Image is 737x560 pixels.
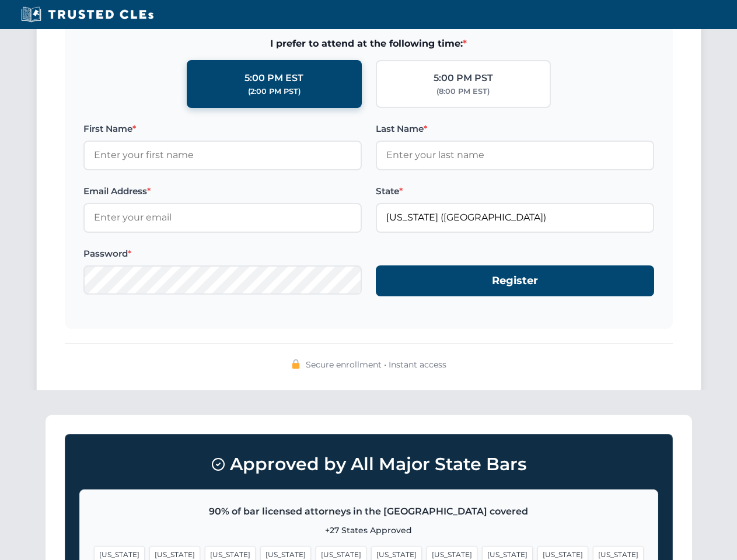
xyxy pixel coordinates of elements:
[83,203,362,232] input: Enter your email
[376,265,654,296] button: Register
[291,359,301,369] img: 🔒
[306,358,446,371] span: Secure enrollment • Instant access
[376,184,654,198] label: State
[94,524,644,537] p: +27 States Approved
[18,6,157,23] img: Trusted CLEs
[434,71,493,86] div: 5:00 PM PST
[244,71,303,86] div: 5:00 PM EST
[79,449,658,480] h3: Approved by All Major State Bars
[376,141,654,170] input: Enter your last name
[83,184,362,198] label: Email Address
[436,86,490,97] div: (8:00 PM EST)
[83,122,362,136] label: First Name
[376,122,654,136] label: Last Name
[248,86,301,97] div: (2:00 PM PST)
[83,36,654,51] span: I prefer to attend at the following time:
[83,247,362,261] label: Password
[83,141,362,170] input: Enter your first name
[94,504,644,519] p: 90% of bar licensed attorneys in the [GEOGRAPHIC_DATA] covered
[376,203,654,232] input: Florida (FL)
